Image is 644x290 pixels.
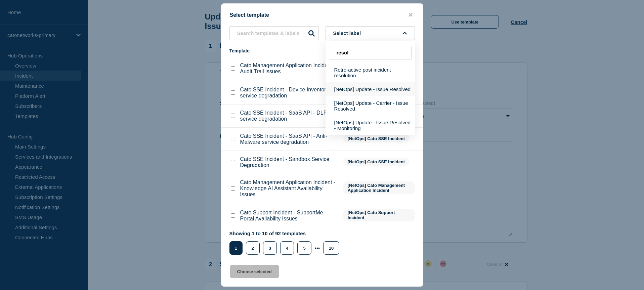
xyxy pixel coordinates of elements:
[240,156,337,168] p: Cato SSE Incident - Sandbox Service Degradation
[263,241,277,255] button: 3
[231,66,235,71] input: Cato Management Application Incident - Audit Trail issues checkbox
[343,135,409,142] span: [NetOps] Cato SSE Incident
[343,158,409,166] span: [NetOps] Cato SSE Incident
[229,48,337,53] div: Template
[343,181,415,194] span: [NetOps] Cato Management Application Incident
[326,96,415,116] button: [NetOps] Update - Carrier - Issue Resolved
[231,213,235,218] input: Cato Support Incident - SupportMe Portal Availability Issues checkbox
[329,46,412,59] input: Search labels
[221,12,423,18] div: Select template
[240,63,337,75] p: Cato Management Application Incident - Audit Trail issues
[326,63,415,82] button: Retro-active post incident resolution
[333,30,364,36] span: Select label
[246,241,260,255] button: 2
[231,160,235,164] input: Cato SSE Incident - Sandbox Service Degradation checkbox
[326,116,415,135] button: [NetOps] Update - Issue Resolved - Monitoring
[240,133,337,145] p: Cato SSE Incident - SaaS API - Anti-Malware service degradation
[229,26,319,40] input: Search templates & labels
[323,241,339,255] button: 10
[240,110,337,122] p: Cato SSE Incident - SaaS API - DLP service degradation
[231,186,235,191] input: Cato Management Application Incident - Knowledge AI Assistant Availability Issues checkbox
[231,137,235,141] input: Cato SSE Incident - SaaS API - Anti-Malware service degradation checkbox
[231,114,235,118] input: Cato SSE Incident - SaaS API - DLP service degradation checkbox
[280,241,294,255] button: 4
[343,209,415,221] span: [NetOps] Cato Support Incident
[240,210,337,222] p: Cato Support Incident - SupportMe Portal Availability Issues
[230,265,279,278] button: Choose selected
[229,231,343,236] p: Showing 1 to 10 of 92 templates
[240,87,337,99] p: Cato SSE Incident - Device Inventory service degradation
[231,90,235,95] input: Cato SSE Incident - Device Inventory service degradation checkbox
[407,12,415,18] button: close button
[240,179,337,198] p: Cato Management Application Incident - Knowledge AI Assistant Availability Issues
[229,241,243,255] button: 1
[326,26,415,40] button: Select label
[297,241,311,255] button: 5
[326,82,415,96] button: [NetOps] Update - Issue Resolved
